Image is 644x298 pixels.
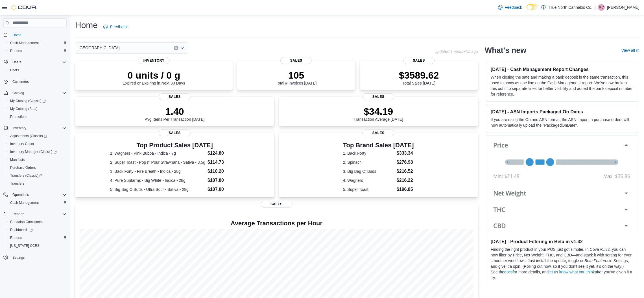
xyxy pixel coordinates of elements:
a: Canadian Compliance [8,219,46,225]
span: Adjustments (Classic) [10,134,47,138]
a: My Catalog (Beta) [8,105,40,112]
dt: 3. Back Forty - Fire Breath - Indica - 28g [110,169,205,174]
span: [GEOGRAPHIC_DATA] [78,44,120,51]
h3: [DATE] - Product Filtering in Beta in v1.32 [491,239,634,244]
a: Promotions [8,113,30,120]
p: 1.40 [145,106,205,117]
a: Transfers [8,180,27,187]
span: My Catalog (Classic) [8,98,67,104]
button: Reports [10,211,27,217]
button: Home [1,31,69,39]
div: Transaction Average [DATE] [353,106,403,122]
span: Transfers [10,181,24,186]
a: Reports [8,234,24,241]
button: Canadian Compliance [6,218,69,226]
p: 0 units / 0 g [123,70,185,81]
span: Settings [12,255,25,260]
span: Transfers [8,180,67,187]
h3: Top Product Sales [DATE] [110,142,239,149]
a: Inventory Manager (Classic) [8,148,59,155]
a: Transfers (Classic) [6,172,69,180]
dt: 2. Spinach [343,159,394,165]
a: Cash Management [8,40,41,46]
button: Users [1,58,69,66]
span: Catalog [10,90,67,96]
span: Cash Management [8,199,67,206]
button: Promotions [6,113,69,121]
span: Home [12,33,21,37]
span: Purchase Orders [10,165,36,170]
h2: What's new [485,46,526,55]
span: My Catalog (Beta) [8,105,67,112]
span: Users [12,60,21,64]
span: Inventory [138,57,170,64]
a: Home [10,32,24,38]
h4: Average Transactions per Hour [80,220,473,227]
span: Dark Mode [527,10,527,10]
p: $3589.62 [399,70,439,81]
button: Purchase Orders [6,164,69,172]
p: Finding the right product in your POS just got simpler. In Cova v1.32, you can now filter by Pric... [491,247,634,269]
span: Reports [8,234,67,241]
h3: Top Brand Sales [DATE] [343,142,414,149]
dd: $124.80 [208,150,239,157]
a: Dashboards [6,226,69,234]
dt: 4. Pure Sunfarms - Big White - Indica - 28g [110,178,205,183]
a: My Catalog (Classic) [8,98,48,104]
span: Cash Management [10,200,39,205]
button: Transfers [6,180,69,187]
a: My Catalog (Classic) [6,97,69,105]
span: Reports [8,47,67,54]
a: Users [8,67,21,74]
span: Cash Management [10,41,39,45]
button: Inventory [10,125,29,131]
span: Promotions [10,115,27,119]
div: Avg Items Per Transaction [DATE] [145,106,205,122]
a: Feedback [496,2,524,13]
span: Sales [280,57,312,64]
dt: 5. Big Bag O Buds - Ultra Sour - Sativa - 28g [110,187,205,192]
p: When closing the safe and making a bank deposit in the same transaction, this used to show as one... [491,74,634,97]
a: Reports [8,47,24,54]
a: Purchase Orders [8,164,38,171]
span: Users [8,67,67,74]
dd: $216.52 [397,168,414,175]
button: Reports [6,47,69,55]
span: Purchase Orders [8,164,67,171]
p: Updated 1 minute(s) ago [435,49,478,54]
span: Feedback [110,24,127,30]
nav: Complex example [3,29,67,276]
button: Users [6,66,69,74]
span: My Catalog (Beta) [10,107,38,111]
button: Users [10,59,23,66]
span: Sales [159,129,191,136]
span: Canadian Compliance [10,220,43,224]
dd: $107.80 [208,177,239,184]
span: Operations [10,191,67,198]
img: Cova [11,5,37,10]
button: Reports [1,210,69,218]
dt: 3. Big Bag O' Buds [343,169,394,174]
span: Inventory Count [10,142,34,146]
button: Settings [1,253,69,261]
a: [US_STATE] CCRS [8,242,42,249]
a: Dashboards [8,226,35,233]
a: Cash Management [8,199,41,206]
a: Adjustments (Classic) [6,132,69,140]
span: Sales [159,93,191,100]
dt: 2. Super Toast - Pop n' Pour Strawnana - Sativa - 3.5g [110,159,205,165]
span: Customers [12,79,29,84]
span: Inventory Manager (Classic) [8,148,67,155]
span: Dashboards [8,226,67,233]
dd: $107.00 [208,186,239,193]
button: Inventory Count [6,140,69,148]
a: docs [504,270,513,274]
button: Cash Management [6,199,69,207]
span: Inventory Manager (Classic) [10,150,57,154]
span: Catalog [12,91,24,95]
a: Inventory Manager (Classic) [6,148,69,156]
div: Total Sales [DATE] [399,70,439,85]
input: Dark Mode [527,4,538,10]
a: Inventory Count [8,141,36,147]
div: Expired or Expiring in Next 30 Days [123,70,185,85]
